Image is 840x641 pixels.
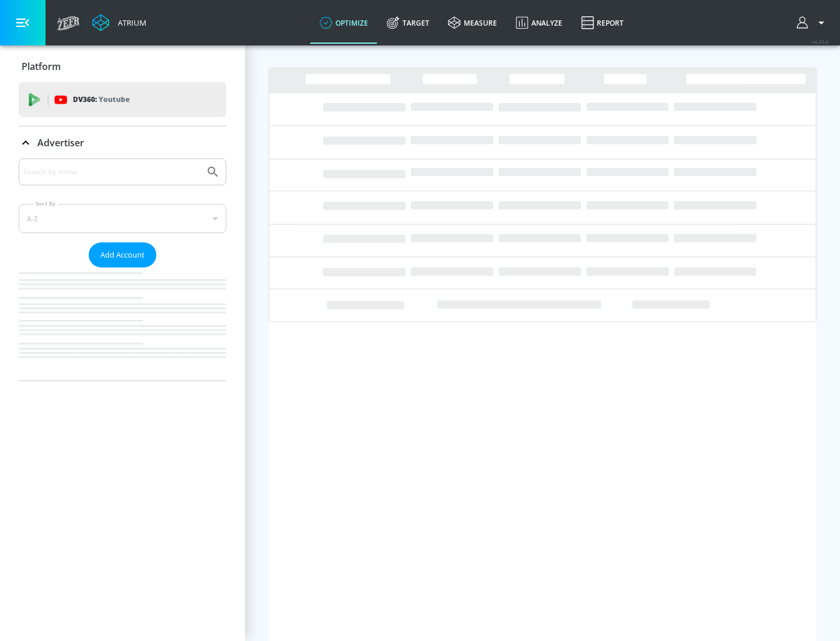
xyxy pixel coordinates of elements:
div: Platform [19,50,226,83]
label: Sort By [33,200,58,207]
div: Advertiser [19,159,226,381]
span: Add Account [100,248,145,262]
input: Search by name [23,164,200,179]
span: v 4.25.4 [812,38,828,45]
a: Target [377,2,439,44]
div: DV360: Youtube [19,82,226,117]
div: Advertiser [19,126,226,159]
a: optimize [310,2,377,44]
p: Advertiser [37,136,84,149]
div: Atrium [113,17,146,28]
a: Atrium [92,14,146,31]
div: A-Z [19,204,226,233]
nav: list of Advertiser [19,267,226,381]
p: DV360: [73,93,129,106]
p: Platform [22,60,61,73]
a: Report [572,2,633,44]
a: Analyze [506,2,572,44]
a: measure [439,2,506,44]
p: Youtube [99,93,129,105]
button: Add Account [89,242,156,267]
